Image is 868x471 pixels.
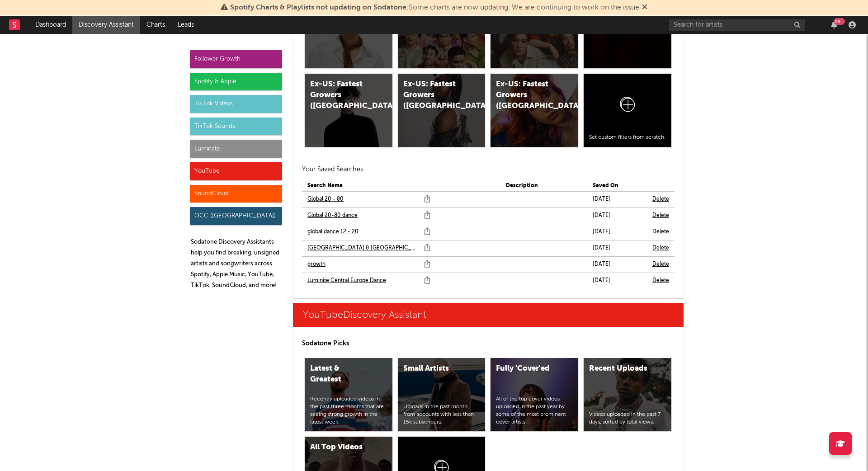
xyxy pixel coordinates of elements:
p: Sodatone Discovery Assistants help you find breaking, unsigned artists and songwriters across Spo... [191,237,282,291]
td: [DATE] [587,273,647,289]
h2: Your Saved Searches [302,164,675,175]
a: Leads [171,16,200,34]
td: [DATE] [587,240,647,256]
th: Description [500,180,587,192]
div: Spotify & Apple [190,73,282,91]
div: SoundCloud [190,185,282,203]
a: Ex-US: Fastest Growers ([GEOGRAPHIC_DATA]/[GEOGRAPHIC_DATA]/[GEOGRAPHIC_DATA]) [305,74,392,147]
div: Videos uploaded in the past 7 days, sorted by total views. [589,411,666,426]
button: 99+ [831,21,837,28]
td: Delete [647,256,675,273]
td: Delete [647,207,675,224]
div: Ex-US: Fastest Growers ([GEOGRAPHIC_DATA]/[GEOGRAPHIC_DATA]/[GEOGRAPHIC_DATA]) [310,79,372,112]
a: Discovery Assistant [72,16,140,34]
a: Recent UploadsVideos uploaded in the past 7 days, sorted by total views. [584,358,671,431]
a: Dashboard [29,16,72,34]
div: Follower Growth [190,50,282,68]
a: growth [307,259,325,270]
div: Recently uploaded videos in the past three months that are seeing strong growth in the latest week. [310,396,387,426]
a: Global 20-80 dance [307,210,358,221]
div: TikTok Sounds [190,118,282,136]
td: Delete [647,224,675,240]
div: Ex-US: Fastest Growers ([GEOGRAPHIC_DATA]) [496,79,557,112]
a: Latest & GreatestRecently uploaded videos in the past three months that are seeing strong growth ... [305,358,392,431]
a: [GEOGRAPHIC_DATA] & [GEOGRAPHIC_DATA] [307,243,420,254]
div: Recent Uploads [589,363,651,374]
span: : Some charts are now updating. We are continuing to work on the issue [230,4,639,11]
div: Ex-US: Fastest Growers ([GEOGRAPHIC_DATA]) [403,79,465,112]
p: Sodatone Picks [302,338,675,349]
div: YouTube [190,162,282,180]
div: Luminate [190,140,282,158]
div: All Top Videos [310,442,372,453]
th: Saved On [587,180,647,192]
a: Ex-US: Fastest Growers ([GEOGRAPHIC_DATA]) [491,74,578,147]
div: Fully 'Cover'ed [496,363,557,374]
a: Luminite Central Europe Dance [307,275,386,286]
td: Delete [647,240,675,256]
div: Small Artists [403,363,465,374]
div: All of the top cover videos uploaded in the past year by some of the most prominent cover artists. [496,396,573,426]
span: Dismiss [642,4,647,11]
a: YouTubeDiscovery Assistant [293,303,684,327]
td: [DATE] [587,256,647,273]
td: [DATE] [587,191,647,207]
td: Delete [647,191,675,207]
div: Uploads in the past month from accounts with less than 15k subscribers. [403,403,480,426]
a: Fully 'Cover'edAll of the top cover videos uploaded in the past year by some of the most prominen... [491,358,578,431]
td: [DATE] [587,224,647,240]
div: 99 + [834,18,845,25]
a: Ex-US: Fastest Growers ([GEOGRAPHIC_DATA]) [398,74,486,147]
span: Spotify Charts & Playlists not updating on Sodatone [230,4,406,11]
div: OCC ([GEOGRAPHIC_DATA]) [190,207,282,225]
a: Set custom filters from scratch. [584,74,671,147]
div: Latest & Greatest [310,363,372,385]
a: global dance 12 - 20 [307,226,359,237]
div: Set custom filters from scratch. [589,134,666,141]
a: Charts [140,16,171,34]
input: Search for artists [669,19,805,31]
td: [DATE] [587,207,647,224]
a: Global 20 - 80 [307,194,344,205]
th: Search Name [302,180,500,192]
a: Small ArtistsUploads in the past month from accounts with less than 15k subscribers. [398,358,486,431]
td: Delete [647,273,675,289]
div: TikTok Videos [190,95,282,113]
